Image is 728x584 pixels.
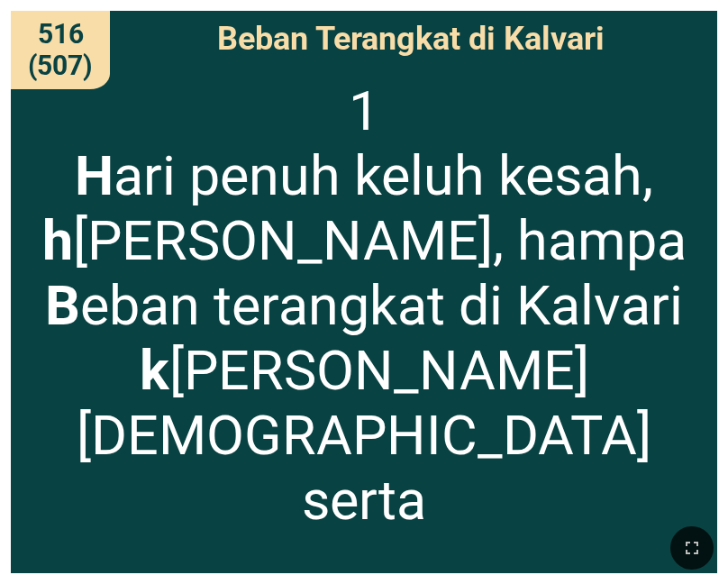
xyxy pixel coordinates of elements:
[45,273,80,338] b: B
[75,143,114,208] b: H
[140,338,169,403] b: k
[217,20,605,58] span: Beban Terangkat di Kalvari
[23,18,98,81] span: 516 (507)
[42,208,73,273] b: h
[23,78,705,533] span: 1 ari penuh keluh kesah, [PERSON_NAME], hampa eban terangkat di Kalvari [PERSON_NAME][DEMOGRAPHIC...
